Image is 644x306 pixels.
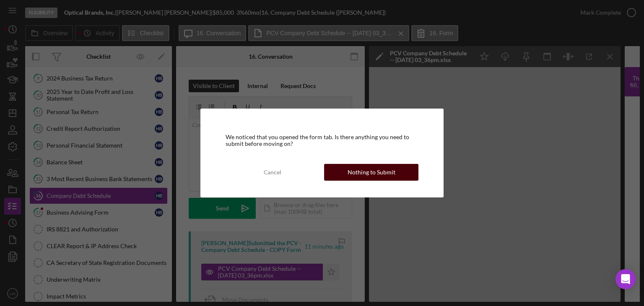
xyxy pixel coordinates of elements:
div: We noticed that you opened the form tab. Is there anything you need to submit before moving on? [226,134,419,147]
button: Nothing to Submit [324,164,418,181]
button: Cancel [226,164,320,181]
div: Open Intercom Messenger [615,269,636,289]
div: Cancel [264,164,281,181]
div: Nothing to Submit [348,164,395,181]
